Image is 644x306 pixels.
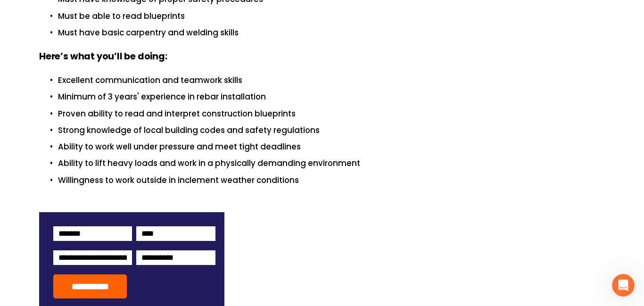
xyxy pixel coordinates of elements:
[612,274,635,297] iframe: Intercom live chat
[58,157,605,170] p: Ability to lift heavy loads and work in a physically demanding environment
[58,108,605,120] p: Proven ability to read and interpret construction blueprints
[58,174,605,187] p: Willingness to work outside in inclement weather conditions
[58,74,605,87] p: Excellent communication and teamwork skills
[58,91,605,103] p: Minimum of 3 years' experience in rebar installation
[58,141,605,153] p: Ability to work well under pressure and meet tight deadlines
[58,26,605,39] p: Must have basic carpentry and welding skills
[58,124,605,137] p: Strong knowledge of local building codes and safety regulations
[39,50,167,63] strong: Here’s what you’ll be doing:
[58,10,605,23] p: Must be able to read blueprints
